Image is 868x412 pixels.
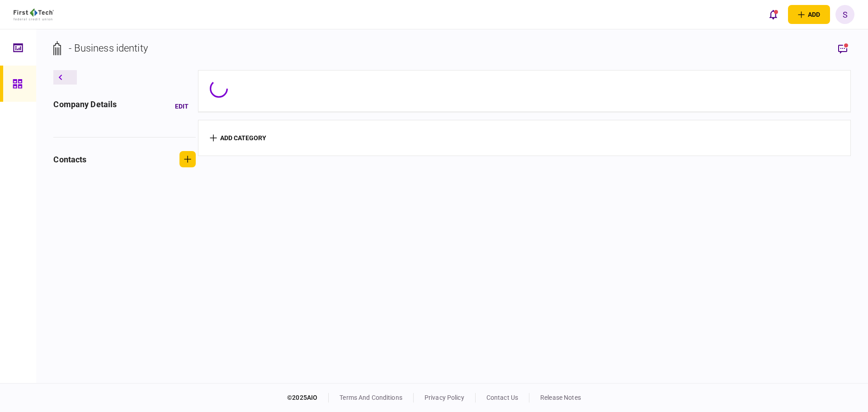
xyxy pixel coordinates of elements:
[53,98,117,114] div: company details
[168,98,196,114] button: Edit
[14,9,54,20] img: client company logo
[540,394,581,401] a: release notes
[835,5,854,24] button: S
[764,5,783,24] button: open notifications list
[788,5,830,24] button: open adding identity options
[486,394,518,401] a: contact us
[210,134,266,142] button: add category
[425,394,464,401] a: privacy policy
[340,394,402,401] a: terms and conditions
[53,153,86,166] div: contacts
[287,393,329,403] div: © 2025 AIO
[69,41,148,56] div: - Business identity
